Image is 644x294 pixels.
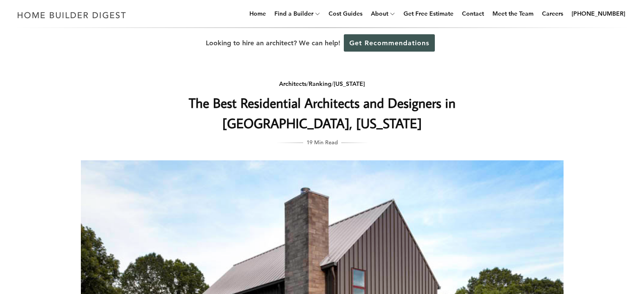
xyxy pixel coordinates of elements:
[309,80,332,88] a: Ranking
[334,80,365,88] a: [US_STATE]
[14,7,130,23] img: Home Builder Digest
[153,79,491,89] div: / /
[153,93,491,133] h1: The Best Residential Architects and Designers in [GEOGRAPHIC_DATA], [US_STATE]
[279,80,307,88] a: Architects
[307,137,338,147] span: 19 Min Read
[344,34,435,52] a: Get Recommendations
